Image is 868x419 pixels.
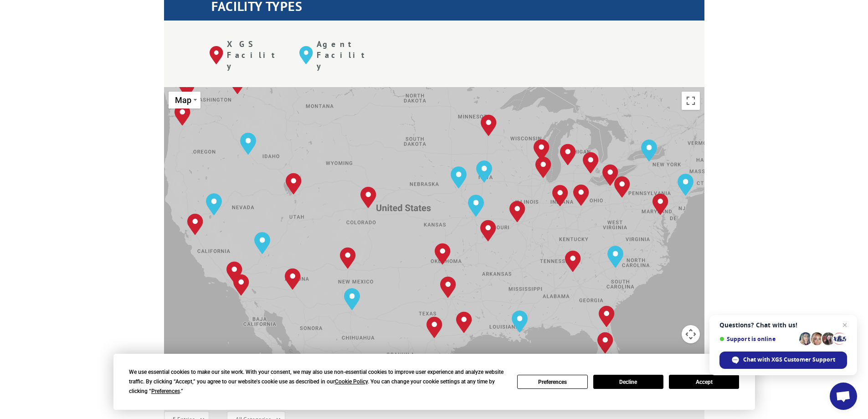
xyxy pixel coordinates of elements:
div: Minneapolis, MN [481,114,497,136]
div: Salt Lake City, UT [286,173,302,195]
span: Chat with XGS Customer Support [719,352,847,369]
div: Baltimore, MD [652,193,668,215]
div: Cleveland, OH [602,164,618,186]
div: Milwaukee, WI [534,139,550,161]
button: Decline [593,375,663,389]
button: Map camera controls [682,325,700,343]
div: San Antonio, TX [426,316,442,338]
div: Albuquerque, NM [340,247,356,269]
div: Detroit, MI [583,152,599,174]
p: Agent Facility [317,39,375,71]
span: Chat with XGS Customer Support [743,356,835,364]
div: Dayton, OH [573,184,589,206]
div: Rochester, NY [641,140,657,161]
div: Omaha, NE [451,166,467,188]
div: Indianapolis, IN [552,185,568,207]
div: Elizabeth, NJ [678,174,693,196]
span: Questions? Chat with us! [719,321,847,329]
button: Change map style [169,92,200,109]
div: Las Vegas, NV [254,232,270,254]
div: Lakeland, FL [597,332,613,354]
div: Reno, NV [206,193,222,215]
button: Toggle fullscreen view [682,92,700,110]
div: Pittsburgh, PA [614,176,630,198]
button: Preferences [517,375,587,389]
div: Tunnel Hill, GA [565,250,581,272]
span: Map [175,95,191,105]
div: Phoenix, AZ [285,268,301,290]
div: Spokane, WA [230,72,246,94]
div: Des Moines, IA [476,160,492,182]
div: Oklahoma City, OK [435,243,451,265]
div: Boise, ID [240,133,256,155]
div: Kansas City, MO [468,195,484,217]
div: New Orleans, LA [512,310,528,332]
a: Open chat [830,383,857,410]
div: San Diego, CA [233,274,249,296]
button: Accept [669,375,739,389]
div: Houston, TX [456,311,472,333]
div: Cookie Consent Prompt [113,354,755,410]
span: Cookie Policy [335,378,368,385]
div: St. Louis, MO [509,201,525,222]
div: Jacksonville, FL [599,305,615,327]
div: Chicago, IL [535,156,551,178]
div: Portland, OR [175,104,190,126]
div: Charlotte, NC [607,246,623,268]
div: Dallas, TX [440,276,456,298]
div: Chino, CA [226,261,242,283]
span: Preferences [151,388,180,394]
div: Tracy, CA [187,213,203,235]
div: Grand Rapids, MI [560,144,576,166]
div: El Paso, TX [344,288,360,310]
div: Springfield, MO [480,220,496,242]
div: We use essential cookies to make our site work. With your consent, we may also use non-essential ... [129,367,506,396]
span: Support is online [719,336,796,342]
p: XGS Facility [227,39,286,71]
div: Denver, CO [360,186,376,208]
div: Kent, WA [179,77,195,98]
